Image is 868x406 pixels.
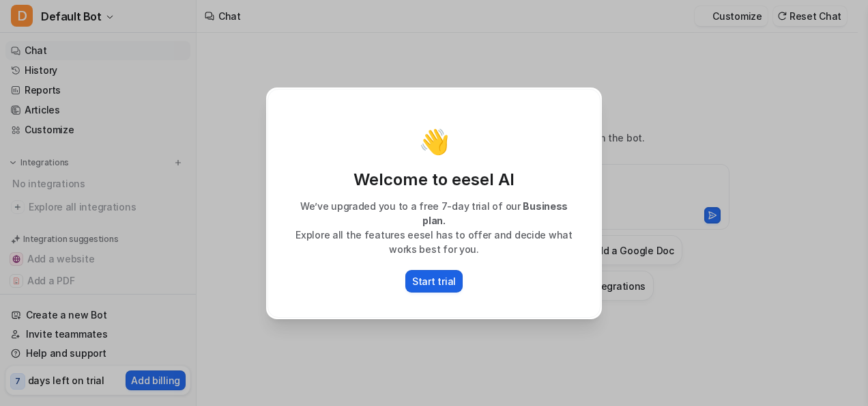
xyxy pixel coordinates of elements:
p: We’ve upgraded you to a free 7-day trial of our [282,199,586,228]
p: Welcome to eesel AI [282,169,586,191]
p: Explore all the features eesel has to offer and decide what works best for you. [282,228,586,256]
button: Start trial [405,270,463,293]
p: Start trial [412,274,456,288]
p: 👋 [419,128,450,155]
